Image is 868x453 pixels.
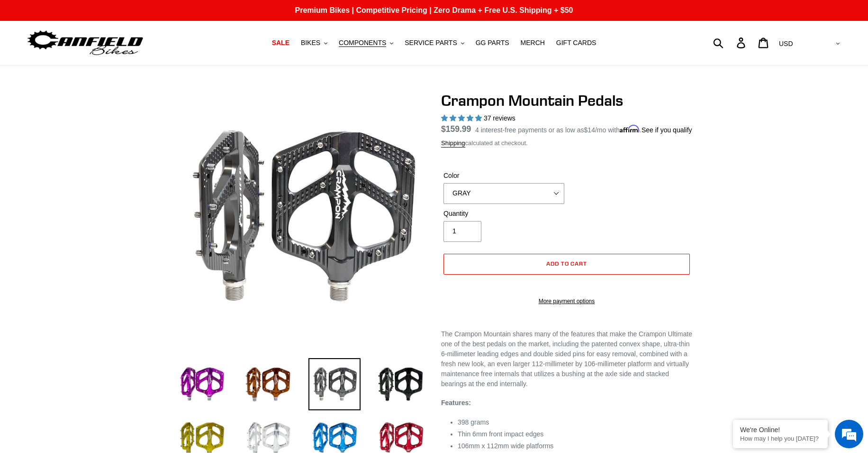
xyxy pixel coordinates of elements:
[458,441,692,451] li: 106mm x 112mm wide platforms
[484,114,515,122] span: 37 reviews
[155,5,178,28] div: Minimize live chat window
[443,209,564,219] label: Quantity
[443,171,564,181] label: Color
[516,37,550,49] a: MERCH
[441,329,692,389] p: The Crampon Mountain shares many of the features that make the Crampon Ultimate one of the best p...
[441,92,692,110] h1: Crampon Mountain Pedals
[26,28,145,58] img: Canfield Bikes
[552,37,601,49] a: GIFT CARDS
[718,32,742,53] input: Search
[272,39,289,47] span: SALE
[521,39,545,47] span: MERCH
[458,417,692,427] li: 398 grams
[242,358,294,410] img: Load image into Gallery viewer, bronze
[30,47,54,71] img: d_696896380_company_1647369064580_696896380
[400,37,469,49] button: SERVICE PARTS
[740,426,821,434] div: We're Online!
[176,358,228,410] img: Load image into Gallery viewer, purple
[471,37,514,49] a: GG PARTS
[10,52,25,66] div: Navigation go back
[476,39,509,47] span: GG PARTS
[334,37,398,49] button: COMPONENTS
[55,120,131,215] span: We're online!
[546,260,588,267] span: Add to cart
[301,39,320,47] span: BIKES
[620,125,640,133] span: Affirm
[5,259,181,292] textarea: Type your message and hit 'Enter'
[441,114,484,122] span: 4.97 stars
[441,124,471,134] span: $159.99
[458,429,692,439] li: Thin 6mm front impact edges
[63,53,173,65] div: Chat with us now
[441,139,465,148] a: Shipping
[441,399,471,407] strong: Features:
[584,126,595,134] span: $14
[642,126,692,134] a: See if you qualify - Learn more about Affirm Financing (opens in modal)
[443,297,690,305] a: More payment options
[375,358,427,410] img: Load image into Gallery viewer, stealth
[267,37,294,49] a: SALE
[296,37,332,49] button: BIKES
[308,358,361,410] img: Load image into Gallery viewer, grey
[475,123,692,135] p: 4 interest-free payments or as low as /mo with .
[740,435,821,442] p: How may I help you today?
[339,39,386,47] span: COMPONENTS
[405,39,457,47] span: SERVICE PARTS
[556,39,597,47] span: GIFT CARDS
[441,139,692,148] div: calculated at checkout.
[443,254,690,275] button: Add to cart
